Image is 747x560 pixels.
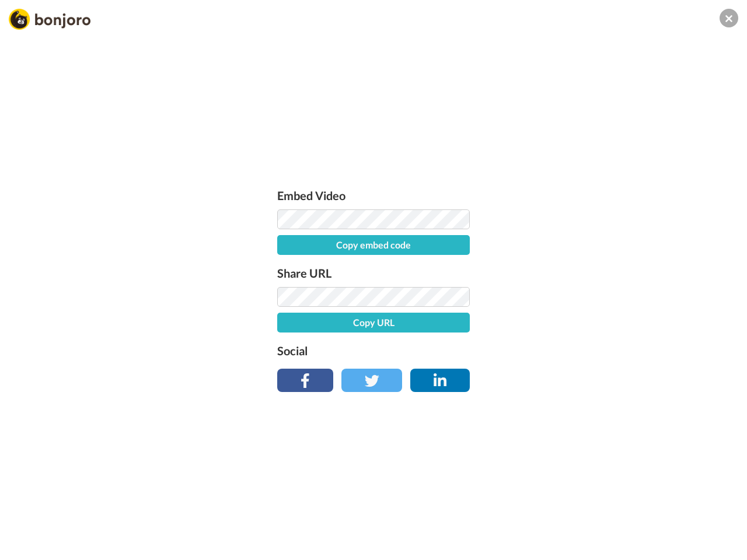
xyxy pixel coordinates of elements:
[277,186,470,205] label: Embed Video
[9,9,90,30] img: Bonjoro Logo
[277,341,470,360] label: Social
[277,264,470,282] label: Share URL
[277,235,470,255] button: Copy embed code
[277,313,470,332] button: Copy URL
